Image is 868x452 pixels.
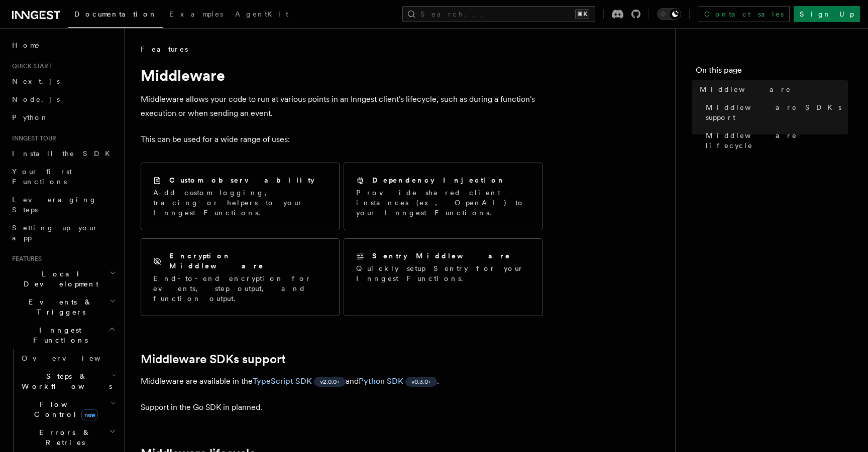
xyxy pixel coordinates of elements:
span: Steps & Workflows [18,371,112,391]
span: Local Development [8,269,110,289]
span: v2.0.0+ [320,378,340,386]
button: Toggle dark mode [657,8,681,20]
button: Local Development [8,265,118,293]
a: Sign Up [794,6,860,22]
a: Custom observabilityAdd custom logging, tracing or helpers to your Inngest Functions. [141,163,340,230]
span: Quick start [8,62,52,70]
a: AgentKit [229,3,294,27]
span: AgentKit [235,10,288,18]
span: Events & Triggers [8,297,110,317]
button: Search...⌘K [402,6,595,22]
p: Provide shared client instances (ex, OpenAI) to your Inngest Functions. [356,188,530,218]
span: Your first Functions [12,168,72,186]
a: Overview [18,349,118,367]
button: Events & Triggers [8,293,118,321]
a: Python SDK [359,376,403,386]
p: This can be used for a wide range of uses: [141,132,542,146]
a: Python [8,108,118,126]
kbd: ⌘K [575,9,589,19]
h1: Middleware [141,66,542,84]
span: Install the SDK [12,149,116,158]
a: TypeScript SDK [253,376,312,386]
span: Middleware [700,84,791,94]
a: Middleware [696,80,848,98]
span: Flow Control [18,399,111,419]
span: Errors & Retries [18,427,109,447]
a: Dependency InjectionProvide shared client instances (ex, OpenAI) to your Inngest Functions. [344,163,542,230]
span: Middleware lifecycle [706,130,848,150]
button: Flow Controlnew [18,395,118,423]
a: Middleware lifecycle [702,126,848,155]
h2: Custom observability [169,175,314,185]
button: Inngest Functions [8,321,118,349]
button: Errors & Retries [18,423,118,451]
span: Documentation [74,10,157,18]
a: Contact sales [698,6,790,22]
span: Inngest tour [8,134,56,142]
a: Examples [163,3,229,27]
span: Middleware SDKs support [706,102,848,122]
span: Leveraging Steps [12,196,97,214]
p: Middleware are available in the and . [141,374,542,388]
h2: Encryption Middleware [169,251,327,271]
a: Home [8,36,118,54]
span: v0.3.0+ [411,378,431,386]
span: Python [12,113,49,121]
span: Inngest Functions [8,325,108,345]
a: Your first Functions [8,163,118,191]
span: Next.js [12,77,60,85]
a: Middleware SDKs support [141,352,286,366]
p: End-to-end encryption for events, step output, and function output. [153,273,327,304]
h2: Dependency Injection [372,175,505,185]
span: Features [141,44,188,54]
span: Overview [22,354,125,362]
a: Setting up your app [8,219,118,247]
h2: Sentry Middleware [372,251,511,261]
p: Quickly setup Sentry for your Inngest Functions. [356,263,530,283]
span: Examples [169,10,223,18]
a: Node.js [8,90,118,108]
span: Home [12,40,40,50]
a: Encryption MiddlewareEnd-to-end encryption for events, step output, and function output. [141,238,340,316]
a: Documentation [68,3,163,28]
p: Add custom logging, tracing or helpers to your Inngest Functions. [153,188,327,218]
a: Leveraging Steps [8,191,118,219]
a: Install the SDK [8,144,118,163]
a: Next.js [8,72,118,90]
span: Features [8,255,42,263]
p: Support in the Go SDK in planned. [141,400,542,414]
h4: On this page [696,64,848,80]
span: Setting up your app [12,224,98,242]
a: Middleware SDKs support [702,98,848,126]
p: Middleware allows your code to run at various points in an Inngest client's lifecycle, such as du... [141,92,542,120]
span: new [81,409,98,420]
a: Sentry MiddlewareQuickly setup Sentry for your Inngest Functions. [344,238,542,316]
button: Steps & Workflows [18,367,118,395]
span: Node.js [12,95,60,103]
